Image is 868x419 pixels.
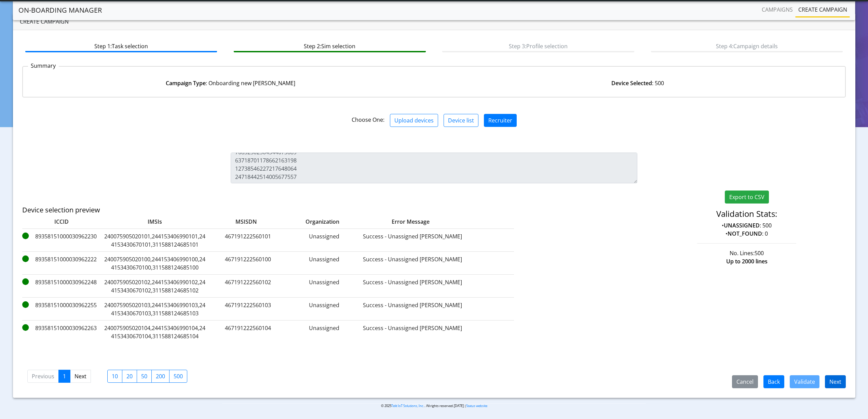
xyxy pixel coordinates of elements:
[361,232,464,249] label: Success - Unassigned [PERSON_NAME]
[22,324,101,340] label: 89358151000030962263
[648,221,846,230] p: • : 500
[290,278,358,294] label: Unassigned
[361,301,464,317] label: Success - Unassigned [PERSON_NAME]
[27,79,434,87] div: : Onboarding new [PERSON_NAME]
[361,324,464,340] label: Success - Unassigned [PERSON_NAME]
[22,206,571,214] h5: Device selection preview
[361,278,464,294] label: Success - Unassigned [PERSON_NAME]
[209,324,287,340] label: 467191222560104
[209,218,274,226] label: MSISDN
[70,370,91,383] a: Next
[18,3,102,17] a: On-Boarding Manager
[151,370,169,383] label: 200
[642,257,851,265] div: Up to 2000 lines
[209,301,287,317] label: 467191222560103
[391,404,424,408] a: Telit IoT Solutions, Inc.
[348,218,450,226] label: Error Message
[611,79,652,87] strong: Device Selected
[104,301,206,317] label: 240075905020103,244153406990103,244153430670103,311588124685103
[728,230,762,237] strong: NOT_FOUND
[107,370,122,383] label: 10
[104,278,206,294] label: 240075905020102,244153406990102,244153430670102,311588124685102
[28,62,59,70] p: Summary
[104,324,206,340] label: 240075905020104,244153406990104,244153430670104,311588124685104
[434,79,841,87] div: : 500
[22,255,101,272] label: 89358151000030962222
[166,79,206,87] strong: Campaign Type
[361,255,464,272] label: Success - Unassigned [PERSON_NAME]
[25,39,217,52] btn: Step 1: Task selection
[104,218,206,226] label: IMSIs
[725,191,769,204] button: Export to CSV
[22,278,101,294] label: 89358151000030962248
[825,375,846,388] button: Next
[290,232,358,249] label: Unassigned
[137,370,152,383] label: 50
[444,114,478,127] button: Device list
[290,255,358,272] label: Unassigned
[790,375,819,388] button: Validate
[755,249,764,257] span: 500
[732,375,758,388] button: Cancel
[209,232,287,249] label: 467191222560101
[466,404,487,408] a: Status website
[796,3,850,16] a: Create campaign
[22,301,101,317] label: 89358151000030962255
[13,13,855,30] div: Create campaign
[104,232,206,249] label: 240075905020101,244153406990101,244153430670101,311588124685101
[209,255,287,272] label: 467191222560100
[209,278,287,294] label: 467191222560102
[352,116,384,123] span: Choose One:
[724,222,760,229] strong: UNASSIGNED
[651,39,843,52] btn: Step 4: Campaign details
[484,114,517,127] button: Recruiter
[234,39,425,52] btn: Step 2: Sim selection
[169,370,187,383] label: 500
[763,375,784,388] button: Back
[759,3,796,16] a: Campaigns
[104,255,206,272] label: 240075905020100,244153406990100,244153430670100,311588124685100
[222,403,646,408] p: © 2025 . All rights reserved.[DATE] |
[442,39,634,52] btn: Step 3: Profile selection
[648,230,846,238] p: • : 0
[648,209,846,219] h4: Validation Stats:
[276,218,345,226] label: Organization
[290,324,358,340] label: Unassigned
[22,232,101,249] label: 89358151000030962230
[290,301,358,317] label: Unassigned
[642,249,851,257] div: No. Lines:
[22,218,101,226] label: ICCID
[58,370,70,383] a: 1
[122,370,137,383] label: 20
[390,114,438,127] button: Upload devices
